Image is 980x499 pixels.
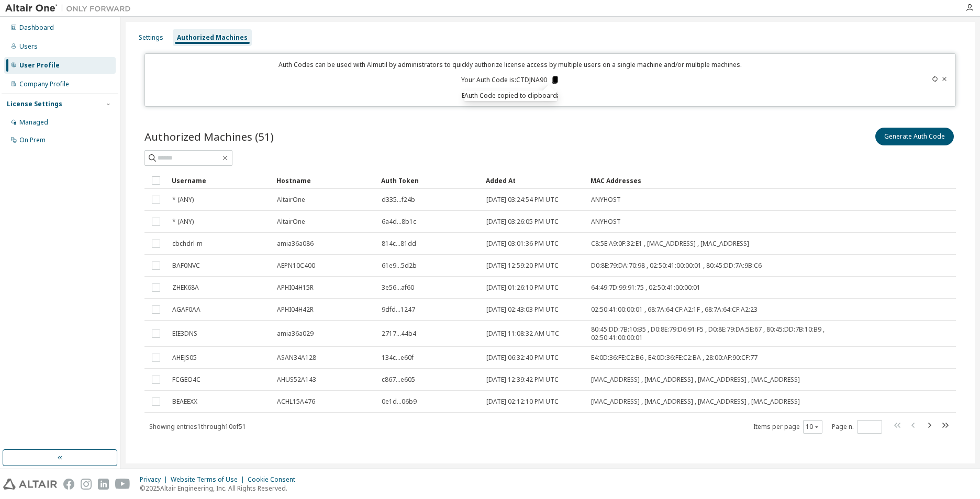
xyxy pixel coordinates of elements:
div: Settings [139,33,163,42]
p: Auth Codes can be used with Almutil by administrators to quickly authorize license access by mult... [151,60,870,69]
span: 0e1d...06b9 [382,398,417,406]
span: Authorized Machines (51) [144,129,274,144]
span: 02:50:41:00:00:01 , 68:7A:64:CF:A2:1F , 68:7A:64:CF:A2:23 [591,305,758,314]
span: * (ANY) [172,196,194,204]
span: 6a4d...8b1c [382,218,416,226]
span: 3e56...af60 [382,283,414,292]
span: [DATE] 01:26:10 PM UTC [486,283,559,292]
div: Auth Code copied to clipboard [464,90,557,101]
span: [DATE] 02:43:03 PM UTC [486,305,559,314]
span: BAF0NVC [172,262,200,270]
span: [DATE] 02:12:10 PM UTC [486,398,559,406]
span: [MAC_ADDRESS] , [MAC_ADDRESS] , [MAC_ADDRESS] , [MAC_ADDRESS] [591,398,800,406]
img: linkedin.svg [98,479,109,490]
span: APHI04H15R [277,283,314,292]
img: youtube.svg [115,479,130,490]
span: AltairOne [277,196,305,204]
span: c867...e605 [382,376,415,384]
span: [DATE] 03:26:05 PM UTC [486,218,559,226]
span: AGAF0AA [172,305,201,314]
img: altair_logo.svg [3,479,57,490]
span: 80:45:DD:7B:10:B5 , D0:8E:79:D6:91:F5 , D0:8E:79:DA:5E:67 , 80:45:DD:7B:10:B9 , 02:50:41:00:00:01 [591,325,840,342]
div: MAC Addresses [591,172,841,189]
div: License Settings [7,100,62,108]
span: [DATE] 03:01:36 PM UTC [486,240,559,248]
span: [DATE] 12:39:42 PM UTC [486,376,559,384]
button: Generate Auth Code [875,128,954,145]
div: Added At [486,172,582,189]
p: Your Auth Code is: CTDJNA90 [461,75,560,85]
div: Users [19,42,38,51]
span: E4:0D:36:FE:C2:B6 , E4:0D:36:FE:C2:BA , 28:00:AF:90:CF:77 [591,354,758,362]
span: AHUS52A143 [277,376,316,384]
div: Hostname [276,172,373,189]
span: AHEJS05 [172,354,197,362]
span: AltairOne [277,218,305,226]
span: * (ANY) [172,218,194,226]
div: Username [172,172,268,189]
span: d335...f24b [382,196,415,204]
span: 2717...44b4 [382,330,416,338]
span: cbchdrl-m [172,240,203,248]
span: 9dfd...1247 [382,305,415,314]
span: FCGEO4C [172,376,201,384]
img: Altair One [5,3,136,14]
div: Company Profile [19,80,69,88]
button: 10 [806,423,820,431]
div: User Profile [19,61,60,70]
div: Managed [19,118,48,127]
span: Page n. [832,420,882,434]
span: [DATE] 03:24:54 PM UTC [486,196,559,204]
span: 64:49:7D:99:91:75 , 02:50:41:00:00:01 [591,283,700,292]
div: On Prem [19,136,46,144]
div: Authorized Machines [177,33,248,42]
span: 61e9...5d2b [382,262,417,270]
span: ZHEK68A [172,283,199,292]
span: amia36a086 [277,240,314,248]
span: AEPN10C400 [277,262,315,270]
span: Items per page [753,420,822,434]
div: Cookie Consent [248,475,302,484]
span: [MAC_ADDRESS] , [MAC_ADDRESS] , [MAC_ADDRESS] , [MAC_ADDRESS] [591,376,800,384]
span: 814c...81dd [382,240,416,248]
span: Showing entries 1 through 10 of 51 [149,422,246,431]
span: [DATE] 12:59:20 PM UTC [486,262,559,270]
p: Expires in 14 minutes, 54 seconds [151,91,870,100]
img: instagram.svg [81,479,92,490]
div: Privacy [140,475,171,484]
span: ANYHOST [591,218,621,226]
div: Auth Token [381,172,477,189]
span: APHI04H42R [277,305,314,314]
span: EIE3DNS [172,330,197,338]
span: D0:8E:79:DA:70:98 , 02:50:41:00:00:01 , 80:45:DD:7A:9B:C6 [591,262,762,270]
span: 134c...e60f [382,354,414,362]
span: ANYHOST [591,196,621,204]
span: BEAEEXX [172,398,197,406]
span: [DATE] 11:08:32 AM UTC [486,330,559,338]
span: [DATE] 06:32:40 PM UTC [486,354,559,362]
span: ACHL15A476 [277,398,315,406]
p: © 2025 Altair Engineering, Inc. All Rights Reserved. [140,484,302,493]
span: ASAN34A128 [277,354,316,362]
span: C8:5E:A9:0F:32:E1 , [MAC_ADDRESS] , [MAC_ADDRESS] [591,240,749,248]
div: Website Terms of Use [171,475,248,484]
img: facebook.svg [63,479,74,490]
span: amia36a029 [277,330,314,338]
div: Dashboard [19,24,54,32]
